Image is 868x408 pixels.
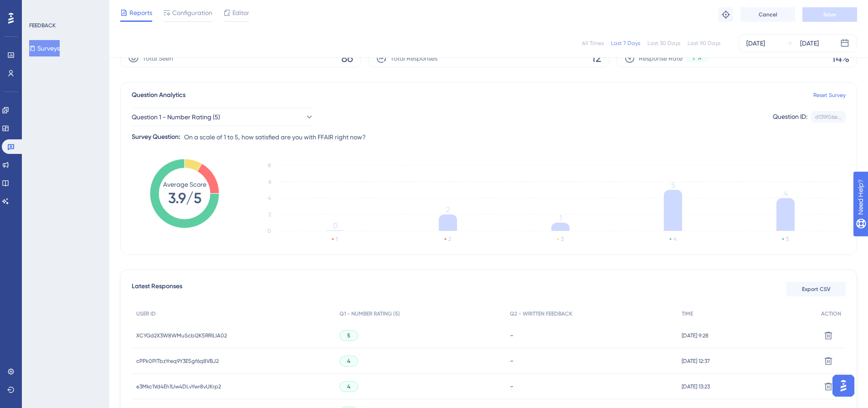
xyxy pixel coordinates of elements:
span: 4 [347,357,350,365]
span: Total Seen [143,53,173,64]
span: On a scale of 1 to 5, how satisfied are you with FFAIR right now? [184,132,366,143]
span: Need Help? [21,2,57,13]
tspan: 0 [267,228,271,234]
button: Save [802,7,857,22]
tspan: 8 [268,162,271,168]
tspan: 4 [268,195,271,201]
span: Reports [129,7,152,18]
div: All Times [582,40,604,47]
div: Last 30 Days [647,40,680,47]
span: Response Rate [639,53,683,64]
div: Question ID: [773,111,807,123]
button: Cancel [740,7,795,22]
span: [DATE] 9:28 [682,332,709,339]
span: 86 [341,51,353,66]
tspan: 2 [268,211,271,218]
div: FEEDBACK [29,22,56,29]
span: Latest Responses [132,281,182,297]
text: 4 [673,236,677,242]
text: 3 [561,236,564,242]
tspan: 5 [671,181,675,189]
div: d139f06e... [815,113,842,121]
span: TIME [682,310,693,317]
span: [DATE] 13:23 [682,383,710,390]
button: Surveys [29,40,60,56]
div: - [510,382,673,391]
tspan: 4 [784,189,788,198]
div: - [510,331,673,340]
span: XCYGd2X3W8WMuScbI2K5RRILIA02 [136,332,227,339]
button: Export CSV [786,282,846,296]
span: [DATE] 12:37 [682,357,710,365]
div: - [510,357,673,365]
span: USER ID [136,310,156,317]
div: [DATE] [800,38,819,49]
span: Cancel [759,11,777,18]
tspan: Average Score [163,181,206,188]
span: 14% [832,51,849,66]
span: e3Mkc1Vd4Eh1Uw4DLvYwr8vUKrp2 [136,383,221,390]
text: 2 [448,236,451,242]
span: Editor [232,7,249,18]
span: Export CSV [802,286,831,293]
span: cPPk0PlTbzYreq9Y3E5gf6q8VBJ2 [136,357,219,365]
text: 1 [336,236,338,242]
tspan: 2 [446,205,450,214]
span: 4 [347,383,350,390]
tspan: 3.9/5 [168,189,201,207]
iframe: UserGuiding AI Assistant Launcher [830,372,857,399]
span: ACTION [821,310,841,317]
button: Question 1 - Number Rating (5) [132,108,314,126]
tspan: 6 [268,178,271,185]
a: Reset Survey [813,92,846,99]
tspan: 1 [560,214,562,222]
span: 1 [693,55,694,62]
span: Q2 - WRITTEN FEEDBACK [510,310,572,317]
div: [DATE] [746,38,765,49]
div: Last 7 Days [611,40,640,47]
div: Last 90 Days [688,40,720,47]
span: Q1 - NUMBER RATING (5) [339,310,400,317]
span: 5 [347,332,350,339]
tspan: 0 [333,221,338,230]
span: Question 1 - Number Rating (5) [132,112,220,122]
span: Total Responses [390,53,437,64]
span: Save [823,11,836,18]
div: Survey Question: [132,132,180,143]
span: 12 [591,51,601,66]
text: 5 [786,236,789,242]
span: Question Analytics [132,90,185,101]
span: Configuration [172,7,212,18]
